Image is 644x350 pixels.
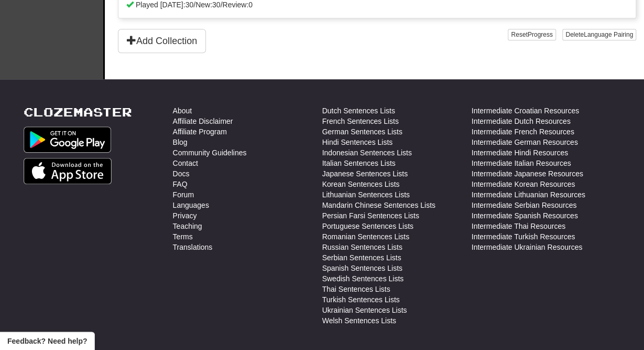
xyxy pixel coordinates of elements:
[322,221,413,231] a: Portuguese Sentences Lists
[24,158,112,184] img: Get it on App Store
[322,137,393,147] a: Hindi Sentences Lists
[322,315,396,326] a: Welsh Sentences Lists
[472,221,566,231] a: Intermediate Thai Resources
[472,126,574,137] a: Intermediate French Resources
[173,147,247,158] a: Community Guidelines
[195,1,220,9] span: New: 30
[322,147,412,158] a: Indonesian Sentences Lists
[584,31,633,38] span: Language Pairing
[222,1,253,9] span: Review: 0
[24,126,112,153] img: Get it on Google Play
[322,210,419,221] a: Persian Farsi Sentences Lists
[221,1,223,9] span: /
[472,147,568,158] a: Intermediate Hindi Resources
[136,1,193,9] span: Played [DATE]: 30
[472,105,579,116] a: Intermediate Croatian Resources
[322,179,400,189] a: Korean Sentences Lists
[472,210,578,221] a: Intermediate Spanish Resources
[118,29,206,53] button: Add Collection
[7,336,87,346] span: Open feedback widget
[173,158,198,168] a: Contact
[322,294,400,305] a: Turkish Sentences Lists
[24,105,132,119] a: Clozemaster
[322,105,395,116] a: Dutch Sentences Lists
[173,179,188,189] a: FAQ
[322,252,401,263] a: Serbian Sentences Lists
[472,158,571,168] a: Intermediate Italian Resources
[173,221,202,231] a: Teaching
[322,116,399,126] a: French Sentences Lists
[322,284,390,294] a: Thai Sentences Lists
[322,242,402,252] a: Russian Sentences Lists
[472,231,575,242] a: Intermediate Turkish Resources
[472,242,583,252] a: Intermediate Ukrainian Resources
[472,116,571,126] a: Intermediate Dutch Resources
[322,263,402,273] a: Spanish Sentences Lists
[322,126,402,137] a: German Sentences Lists
[173,189,194,200] a: Forum
[173,116,233,126] a: Affiliate Disclaimer
[173,105,192,116] a: About
[472,168,583,179] a: Intermediate Japanese Resources
[173,210,197,221] a: Privacy
[173,200,209,210] a: Languages
[322,273,404,284] a: Swedish Sentences Lists
[472,179,575,189] a: Intermediate Korean Resources
[322,200,435,210] a: Mandarin Chinese Sentences Lists
[472,137,578,147] a: Intermediate German Resources
[472,189,585,200] a: Intermediate Lithuanian Resources
[173,137,188,147] a: Blog
[508,29,555,40] button: ResetProgress
[472,200,577,210] a: Intermediate Serbian Resources
[173,168,190,179] a: Docs
[562,29,636,40] button: DeleteLanguage Pairing
[173,126,227,137] a: Affiliate Program
[322,168,408,179] a: Japanese Sentences Lists
[173,242,213,252] a: Translations
[322,189,410,200] a: Lithuanian Sentences Lists
[193,1,195,9] span: /
[322,231,410,242] a: Romanian Sentences Lists
[528,31,553,38] span: Progress
[173,231,193,242] a: Terms
[322,305,407,315] a: Ukrainian Sentences Lists
[322,158,396,168] a: Italian Sentences Lists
